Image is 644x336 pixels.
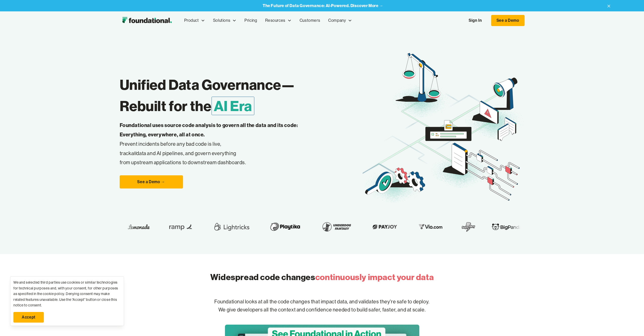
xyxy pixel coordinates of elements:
[263,3,383,8] a: The Future of Data Governance: AI-Powered. Discover More →
[120,122,298,138] strong: Foundational uses source code analysis to govern all the data and its code: Everything, everywher...
[492,223,522,231] img: BigPanda
[267,220,303,234] img: Playtika
[120,15,174,26] a: home
[120,175,183,188] a: See a Demo →
[315,272,434,282] span: continuously impact your data
[128,223,150,231] img: Lemonade
[324,12,356,29] div: Company
[166,220,196,234] img: Ramp
[328,17,346,24] div: Company
[213,17,230,24] div: Solutions
[265,17,285,24] div: Resources
[212,97,255,115] span: AI Era
[160,290,484,322] p: Foundational looks at all the code changes that impact data, and validates they're safe to deploy...
[491,15,525,26] a: See a Demo
[120,121,314,167] p: Prevent incidents before any bad code is live, track data and AI pipelines, and govern everything...
[240,12,261,29] a: Pricing
[416,223,445,231] img: Vio.com
[184,17,199,24] div: Product
[462,220,476,234] img: SuperPlay
[180,12,209,29] div: Product
[120,15,174,26] img: Foundational Logo
[261,12,295,29] div: Resources
[213,220,251,234] img: Lightricks
[209,12,240,29] div: Solutions
[464,15,487,26] a: Sign In
[120,74,363,117] h1: Unified Data Governance— Rebuilt for the
[131,150,136,156] em: all
[210,271,434,283] h2: Widespread code changes
[13,280,121,308] div: We and selected third parties use cookies or similar technologies for technical purposes and, wit...
[619,312,644,336] iframe: Chat Widget
[319,220,354,234] img: Underdog Fantasy
[296,12,324,29] a: Customers
[13,312,44,323] a: Accept
[370,223,400,231] img: Payjoy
